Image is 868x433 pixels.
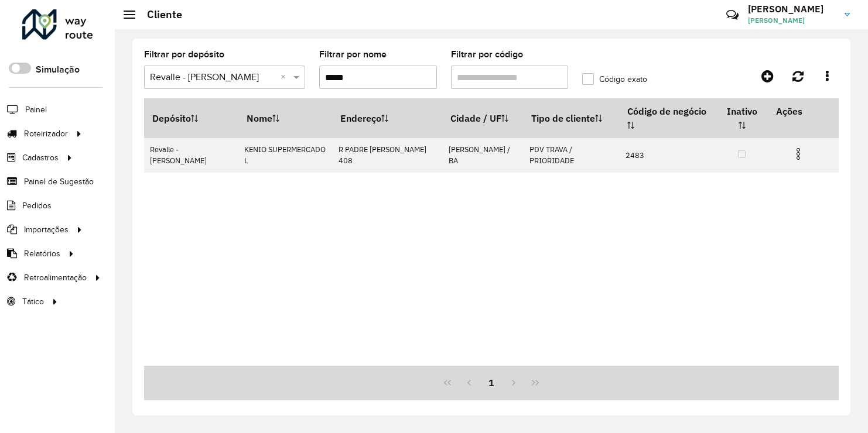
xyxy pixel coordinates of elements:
[25,104,47,116] span: Painel
[619,99,716,138] th: Código de negócio
[619,138,716,173] td: 2483
[24,176,94,188] span: Painel de Sugestão
[36,63,80,77] label: Simulação
[716,99,768,138] th: Inativo
[144,47,224,61] label: Filtrar por depósito
[144,99,238,138] th: Depósito
[281,70,291,84] span: Clear all
[523,138,619,173] td: PDV TRAVA / PRIORIDADE
[24,272,87,284] span: Retroalimentação
[523,99,619,138] th: Tipo de cliente
[480,372,503,394] button: 1
[144,138,238,173] td: Revalle - [PERSON_NAME]
[442,138,523,173] td: [PERSON_NAME] / BA
[24,128,68,140] span: Roteirizador
[748,4,836,15] h3: [PERSON_NAME]
[333,99,443,138] th: Endereço
[238,138,333,173] td: KENIO SUPERMERCADO L
[748,15,836,26] span: [PERSON_NAME]
[24,224,69,236] span: Importações
[22,200,52,212] span: Pedidos
[238,99,333,138] th: Nome
[451,47,523,61] label: Filtrar por código
[135,8,182,21] h2: Cliente
[582,73,647,85] label: Código exato
[24,248,60,260] span: Relatórios
[22,295,44,308] span: Tático
[768,99,838,123] th: Ações
[22,152,59,164] span: Cadastros
[442,99,523,138] th: Cidade / UF
[333,138,443,173] td: R PADRE [PERSON_NAME] 408
[720,2,745,28] a: Contato Rápido
[319,47,387,61] label: Filtrar por nome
